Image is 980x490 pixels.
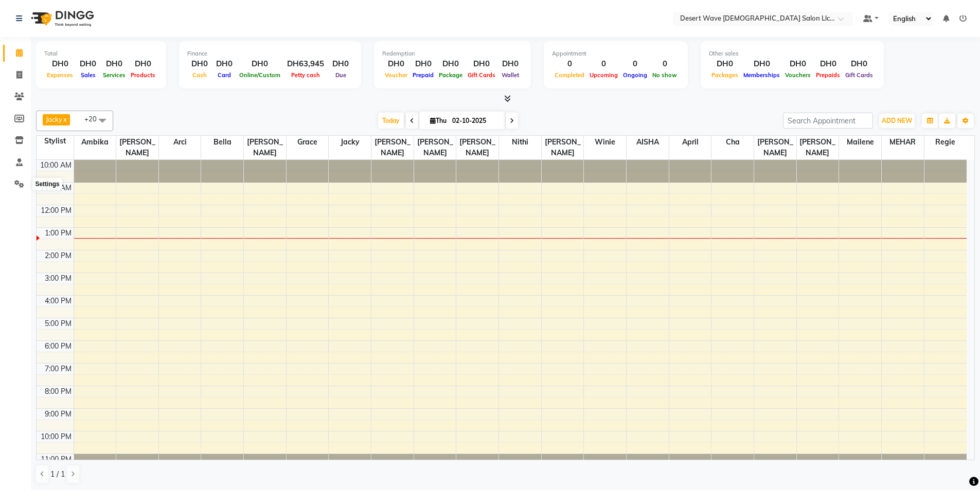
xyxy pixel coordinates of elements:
span: Voucher [382,71,410,79]
input: 2025-10-02 [449,113,501,129]
span: Grace [287,136,329,149]
span: Services [100,71,128,79]
div: DH0 [782,58,813,70]
span: Thu [427,117,449,124]
div: DH0 [410,58,436,70]
span: Jacky [46,115,62,123]
div: 0 [587,58,620,70]
span: Ambika [74,136,116,149]
div: Stylist [37,136,74,147]
div: 1:00 PM [43,228,74,239]
div: Finance [187,49,353,58]
span: Ongoing [620,71,650,79]
span: Prepaids [813,71,843,79]
div: 9:00 PM [43,409,74,420]
div: 5:00 PM [43,318,74,329]
div: 0 [620,58,650,70]
button: ADD NEW [879,114,915,128]
span: Cash [190,71,209,79]
div: DH0 [382,58,410,70]
span: Expenses [44,71,76,79]
span: Nithi [499,136,541,149]
div: DH0 [76,58,100,70]
span: [PERSON_NAME] [456,136,498,159]
span: AISHA [627,136,669,149]
span: [PERSON_NAME] [754,136,796,159]
span: Regie [924,136,967,149]
span: Memberships [741,71,782,79]
div: 7:00 PM [43,364,74,374]
span: april [669,136,711,149]
span: Products [128,71,158,79]
span: Prepaid [410,71,436,79]
span: Bella [201,136,243,149]
span: MEHAR [882,136,924,149]
div: DH0 [813,58,843,70]
span: Arci [159,136,201,149]
span: Vouchers [782,71,813,79]
span: Today [378,113,404,129]
span: [PERSON_NAME] [542,136,584,159]
div: DH0 [498,58,523,70]
span: Gift Cards [465,71,498,79]
span: ADD NEW [882,117,912,124]
span: Cha [711,136,754,149]
div: DH0 [709,58,741,70]
span: [PERSON_NAME] [371,136,414,159]
div: DH0 [328,58,353,70]
span: Packages [709,71,741,79]
span: Petty cash [289,71,323,79]
div: 6:00 PM [43,341,74,352]
span: 1 / 1 [50,469,65,480]
div: DH0 [100,58,128,70]
span: No show [650,71,680,79]
div: 4:00 PM [43,296,74,306]
span: [PERSON_NAME] [414,136,456,159]
div: 12:00 PM [39,205,74,216]
div: Redemption [382,49,523,58]
span: Card [215,71,234,79]
span: Mailene [839,136,881,149]
div: DH0 [237,58,283,70]
div: DH0 [843,58,876,70]
div: DH0 [44,58,76,70]
span: [PERSON_NAME] [797,136,839,159]
span: Upcoming [587,71,620,79]
div: 0 [552,58,587,70]
div: 10:00 AM [38,160,74,171]
span: Winie [584,136,626,149]
div: 2:00 PM [43,250,74,261]
span: [PERSON_NAME] [244,136,286,159]
div: Appointment [552,49,680,58]
div: 10:00 PM [39,431,74,442]
span: Sales [78,71,98,79]
span: Wallet [499,71,522,79]
div: DH63,945 [283,58,328,70]
span: Online/Custom [237,71,283,79]
input: Search Appointment [783,113,873,129]
div: DH0 [212,58,237,70]
div: Settings [32,178,62,190]
div: 11:00 PM [39,454,74,465]
div: DH0 [187,58,212,70]
div: 3:00 PM [43,273,74,284]
div: DH0 [436,58,465,70]
span: [PERSON_NAME] [116,136,158,159]
div: 0 [650,58,680,70]
span: Jacky [329,136,371,149]
span: +20 [84,115,104,123]
div: DH0 [128,58,158,70]
span: Completed [552,71,587,79]
a: x [62,115,67,123]
img: logo [26,4,97,33]
div: Other sales [709,49,876,58]
span: Package [436,71,465,79]
div: 8:00 PM [43,386,74,397]
span: Due [333,71,349,79]
div: DH0 [741,58,782,70]
span: Gift Cards [843,71,876,79]
div: DH0 [465,58,498,70]
div: Total [44,49,158,58]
